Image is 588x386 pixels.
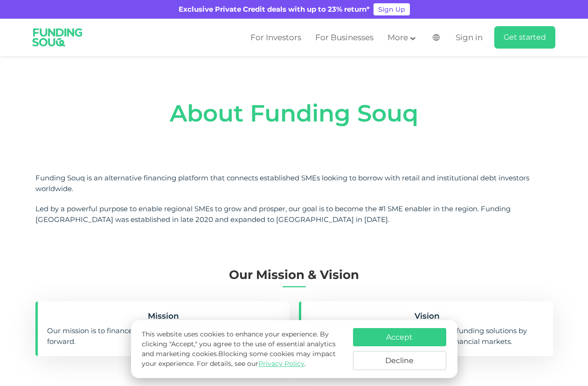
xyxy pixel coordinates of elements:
span: Blocking some cookies may impact your experience. [142,350,336,368]
h1: About Funding Souq [35,97,553,130]
span: More [387,33,408,42]
span: For details, see our . [197,359,306,368]
a: Sign in [453,30,483,45]
a: Sign Up [374,3,410,15]
button: Decline [353,351,446,370]
div: Exclusive Private Credit deals with up to 23% return* [179,4,370,15]
img: Logo [26,21,89,54]
img: SA Flag [433,34,440,41]
div: Vision [413,311,441,321]
a: For Businesses [313,30,376,45]
span: Our Mission & Vision [229,267,359,282]
span: Get started [504,33,546,42]
div: Mission [146,311,180,321]
div: Funding Souq is an alternative financing platform that connects established SMEs looking to borro... [35,173,553,194]
p: This website uses cookies to enhance your experience. By clicking "Accept," you agree to the use ... [142,329,343,369]
a: Privacy Policy [258,359,304,368]
span: Sign in [456,33,483,42]
div: Our mission is to finance SMEs, create jobs, and drive the economy forward. [47,326,280,347]
a: For Investors [248,30,304,45]
div: Led by a powerful purpose to enable regional SMEs to grow and prosper, our goal is to become the ... [35,204,553,225]
button: Accept [353,328,446,346]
